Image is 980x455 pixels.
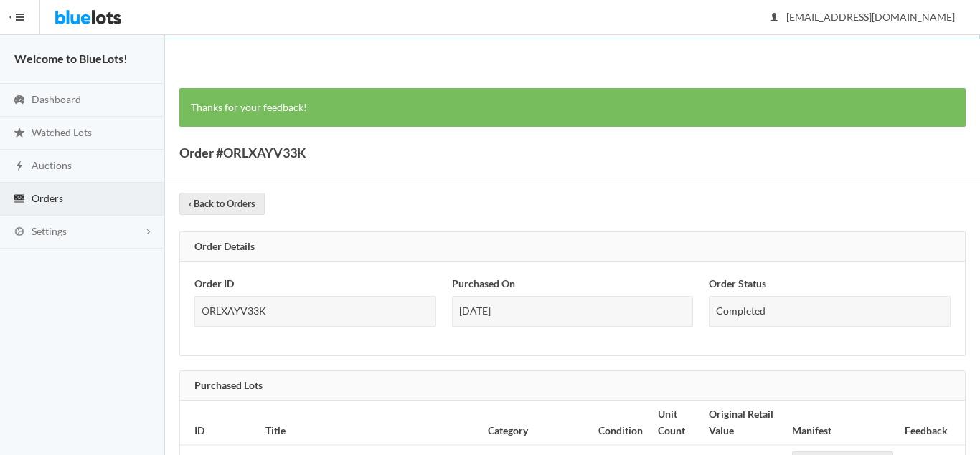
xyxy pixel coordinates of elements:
th: Feedback [899,401,965,445]
p: Thanks for your feedback! [191,100,954,116]
th: Condition [593,401,652,445]
th: Original Retail Value [703,401,786,445]
th: Manifest [786,401,899,445]
th: ID [180,401,260,445]
span: Auctions [32,159,72,171]
th: Unit Count [652,401,703,445]
span: [EMAIL_ADDRESS][DOMAIN_NAME] [771,11,955,23]
div: Purchased Lots [180,371,965,401]
a: ‹ Back to Orders [179,193,265,215]
th: Category [482,401,593,445]
th: Title [260,401,482,445]
label: Purchased On [452,276,515,292]
div: Completed [709,296,951,327]
ion-icon: cog [12,226,27,239]
strong: Welcome to BlueLots! [14,52,128,65]
ion-icon: flash [12,160,27,173]
span: Dashboard [32,93,81,105]
span: Settings [32,225,67,237]
ion-icon: star [12,127,27,140]
span: Orders [32,192,63,204]
div: ORLXAYV33K [194,296,436,327]
span: Watched Lots [32,126,92,138]
h1: Order #ORLXAYV33K [179,142,306,163]
ion-icon: person [767,11,781,25]
ion-icon: speedometer [12,94,27,107]
div: [DATE] [452,296,694,327]
ion-icon: cash [12,193,27,206]
label: Order ID [194,276,234,292]
div: Order Details [180,232,965,262]
label: Order Status [709,276,766,292]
